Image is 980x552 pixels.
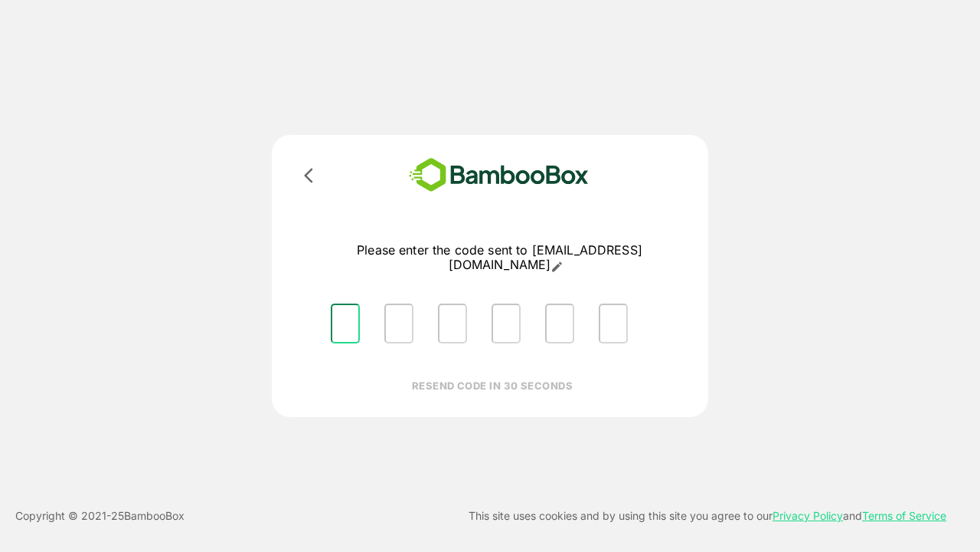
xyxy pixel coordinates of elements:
input: Please enter OTP character 2 [384,304,413,343]
p: Copyright © 2021- 25 BambooBox [15,507,185,525]
input: Please enter OTP character 1 [331,304,360,343]
input: Please enter OTP character 5 [545,304,574,343]
input: Please enter OTP character 4 [492,304,521,343]
a: Terms of Service [862,509,946,522]
input: Please enter OTP character 6 [599,304,628,343]
p: This site uses cookies and by using this site you agree to our and [469,507,946,525]
a: Privacy Policy [773,509,843,522]
input: Please enter OTP character 3 [438,304,467,343]
p: Please enter the code sent to [EMAIL_ADDRESS][DOMAIN_NAME] [318,243,681,273]
img: bamboobox [387,153,611,197]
